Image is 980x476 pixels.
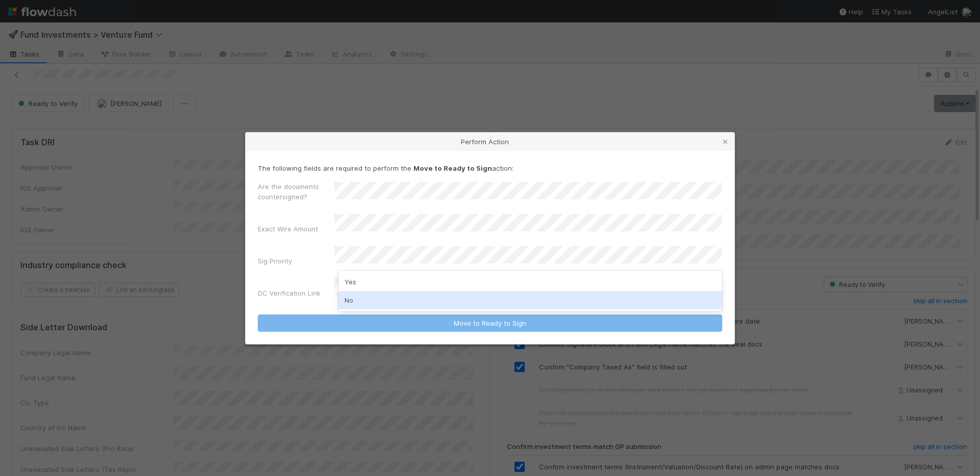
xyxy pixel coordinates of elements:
[258,288,321,298] label: DC Verification Link
[258,314,722,332] button: Move to Ready to Sign
[258,256,292,266] label: Sig Priority
[413,164,492,172] strong: Move to Ready to Sign
[246,133,734,151] div: Perform Action
[338,273,722,291] div: Yes
[258,163,722,173] p: The following fields are required to perform the action:
[258,224,318,234] label: Exact Wire Amount
[258,181,334,202] label: Are the documents countersigned?
[338,291,722,309] div: No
